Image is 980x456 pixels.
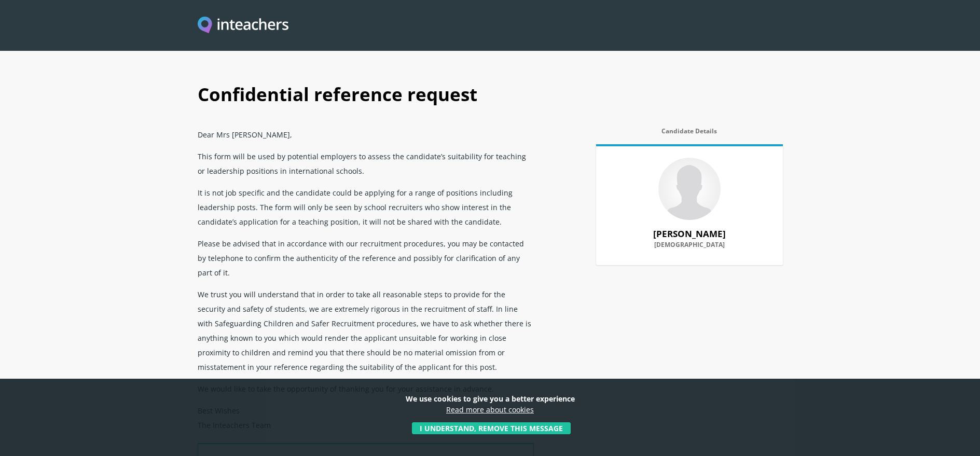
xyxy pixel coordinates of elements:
button: I understand, remove this message [412,422,571,434]
p: This form will be used by potential employers to assess the candidate’s suitability for teaching ... [198,145,534,182]
p: It is not job specific and the candidate could be applying for a range of positions including lea... [198,182,534,232]
strong: We use cookies to give you a better experience [406,394,575,404]
p: Dear Mrs [PERSON_NAME], [198,123,534,145]
label: Candidate Details [596,128,783,141]
a: Visit this site's homepage [198,17,289,35]
p: We would like to take the opportunity of thanking you for your assistance in advance. [198,378,534,399]
label: [DEMOGRAPHIC_DATA] [609,241,770,255]
img: 79440 [658,158,721,220]
a: Read more about cookies [446,405,534,414]
h1: Confidential reference request [198,73,783,123]
p: Please be advised that in accordance with our recruitment procedures, you may be contacted by tel... [198,232,534,283]
img: Inteachers [198,17,289,35]
p: We trust you will understand that in order to take all reasonable steps to provide for the securi... [198,283,534,378]
strong: [PERSON_NAME] [653,228,726,240]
